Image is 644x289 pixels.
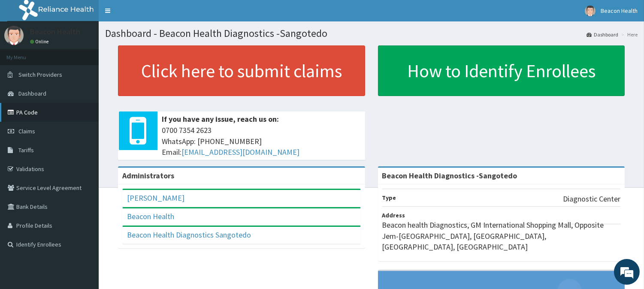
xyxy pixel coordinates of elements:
h1: Dashboard - Beacon Health Diagnostics -Sangotedo [105,28,638,39]
span: Tariffs [18,146,34,154]
p: Diagnostic Center [563,193,620,205]
b: Address [382,211,405,219]
b: If you have any issue, reach us on: [162,114,279,124]
p: Beacon health Diagnostics, GM International Shopping Mall, Opposite Jem-[GEOGRAPHIC_DATA], [GEOGR... [382,220,621,253]
p: Beacon Health [30,28,80,36]
img: User Image [4,26,24,45]
a: Dashboard [587,31,618,38]
a: [EMAIL_ADDRESS][DOMAIN_NAME] [181,147,299,157]
span: Claims [18,127,35,135]
span: 0700 7354 2623 WhatsApp: [PHONE_NUMBER] Email: [162,125,361,158]
span: Beacon Health [601,7,638,15]
strong: Beacon Health Diagnostics -Sangotedo [382,171,517,181]
a: Beacon Health Diagnostics Sangotedo [127,230,251,240]
b: Administrators [122,171,174,181]
img: User Image [585,6,596,16]
a: Beacon Health [127,211,174,221]
a: Click here to submit claims [118,45,365,96]
b: Type [382,194,396,202]
a: [PERSON_NAME] [127,193,184,203]
span: Switch Providers [18,71,62,78]
li: Here [619,31,638,38]
a: How to Identify Enrollees [378,45,625,96]
span: Dashboard [18,90,46,97]
a: Online [30,39,51,45]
